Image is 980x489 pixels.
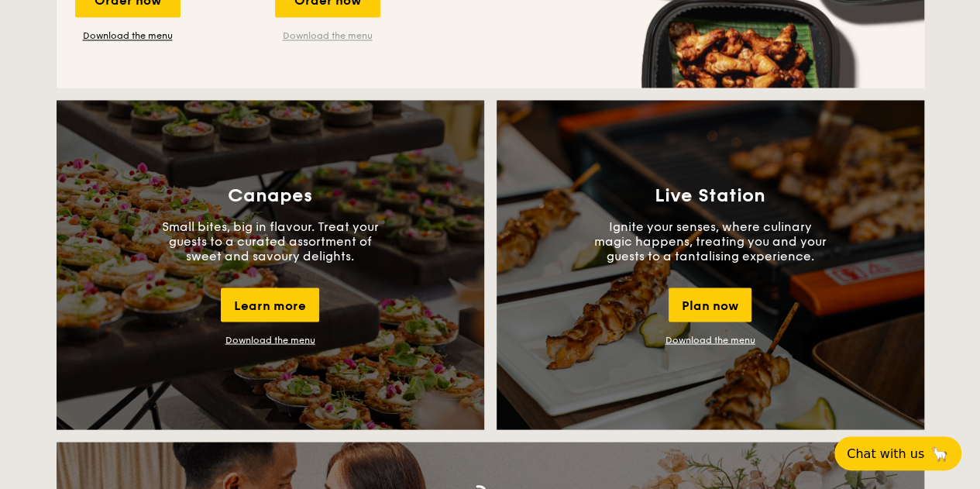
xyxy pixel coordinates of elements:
button: Chat with us🦙 [834,436,961,470]
a: Download the menu [225,334,315,345]
h3: Live Station [655,184,765,206]
a: Download the menu [75,29,181,42]
h3: Canapes [228,184,312,206]
span: Chat with us [847,446,924,461]
p: Small bites, big in flavour. Treat your guests to a curated assortment of sweet and savoury delig... [154,219,387,263]
a: Download the menu [275,29,380,42]
div: Plan now [669,288,751,322]
a: Download the menu [665,334,755,345]
div: Learn more [221,288,319,322]
p: Ignite your senses, where culinary magic happens, treating you and your guests to a tantalising e... [594,219,827,263]
span: 🦙 [930,445,949,463]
